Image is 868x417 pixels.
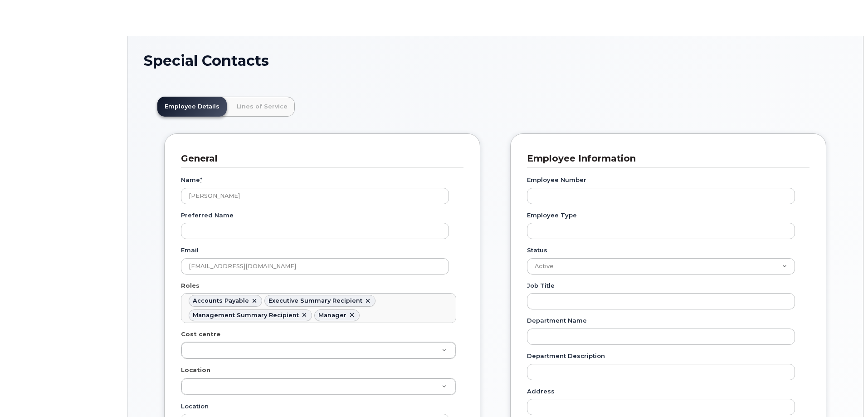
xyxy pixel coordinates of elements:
label: Employee Number [527,176,586,184]
h3: Employee Information [527,152,803,165]
label: Roles [181,281,200,290]
label: Name [181,176,202,184]
h3: General [181,152,457,165]
label: Employee Type [527,211,577,220]
label: Status [527,246,547,255]
label: Location [181,402,209,411]
label: Department Name [527,316,587,325]
a: Lines of Service [229,97,295,117]
label: Email [181,246,199,255]
label: Location [181,366,210,374]
label: Address [527,387,555,396]
label: Job Title [527,281,555,290]
div: Executive Summary Recipient [268,297,362,304]
div: Manager [318,312,346,319]
label: Preferred Name [181,211,234,220]
div: Management Summary Recipient [193,312,299,319]
div: Accounts Payable [193,297,249,304]
abbr: required [200,176,202,183]
a: Employee Details [157,97,227,117]
label: Department Description [527,352,605,360]
h1: Special Contacts [144,53,847,69]
label: Cost centre [181,330,220,339]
